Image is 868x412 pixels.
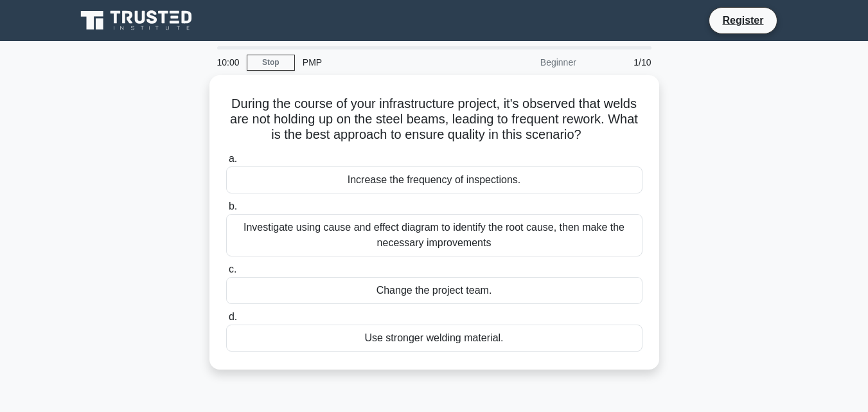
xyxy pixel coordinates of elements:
[226,214,642,256] div: Investigate using cause and effect diagram to identify the root cause, then make the necessary im...
[229,201,237,211] span: b.
[226,166,642,193] div: Increase the frequency of inspections.
[714,12,771,28] a: Register
[226,325,642,352] div: Use stronger welding material.
[209,49,247,75] div: 10:00
[472,49,584,75] div: Beginner
[584,49,659,75] div: 1/10
[229,311,237,322] span: d.
[229,264,236,274] span: c.
[247,55,295,71] a: Stop
[226,277,642,304] div: Change the project team.
[225,96,644,143] h5: During the course of your infrastructure project, it's observed that welds are not holding up on ...
[295,49,472,75] div: PMP
[229,153,237,164] span: a.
